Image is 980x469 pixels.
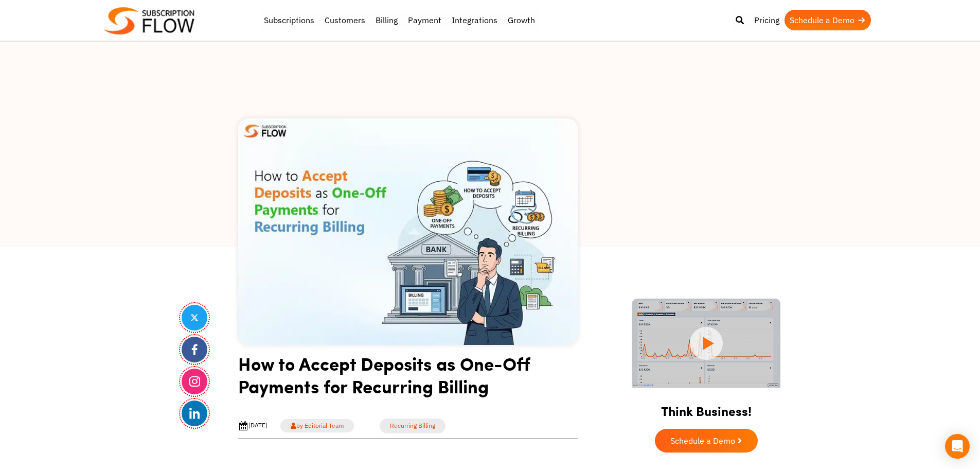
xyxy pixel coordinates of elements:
a: Recurring Billing [380,419,446,433]
a: by Editorial Team [280,419,354,432]
div: [DATE] [238,421,268,431]
a: Schedule a Demo [655,429,758,453]
a: Integrations [447,10,503,30]
a: Payment [403,10,447,30]
a: Schedule a Demo [785,10,871,30]
a: Billing [370,10,403,30]
a: Subscriptions [259,10,319,30]
a: Customers [319,10,370,30]
a: Pricing [749,10,785,30]
h2: Think Business! [614,391,799,424]
span: Schedule a Demo [670,437,735,445]
a: Growth [503,10,540,30]
img: intro video [632,299,780,388]
img: Accept Deposits as One-Off Payments [238,118,578,345]
h1: How to Accept Deposits as One-Off Payments for Recurring Billing [238,352,578,405]
div: Open Intercom Messenger [945,434,970,459]
img: Subscriptionflow [104,7,194,34]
